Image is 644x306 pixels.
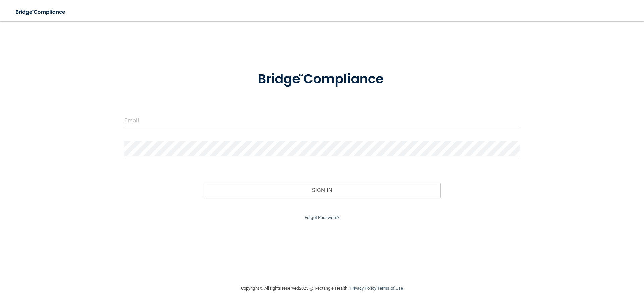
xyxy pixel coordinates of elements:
[350,286,376,291] a: Privacy Policy
[204,183,441,198] button: Sign In
[305,215,339,220] a: Forgot Password?
[200,277,444,299] div: Copyright © All rights reserved 2025 @ Rectangle Health | |
[244,62,400,97] img: bridge_compliance_login_screen.278c3ca4.svg
[377,286,403,291] a: Terms of Use
[124,113,520,128] input: Email
[10,5,72,19] img: bridge_compliance_login_screen.278c3ca4.svg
